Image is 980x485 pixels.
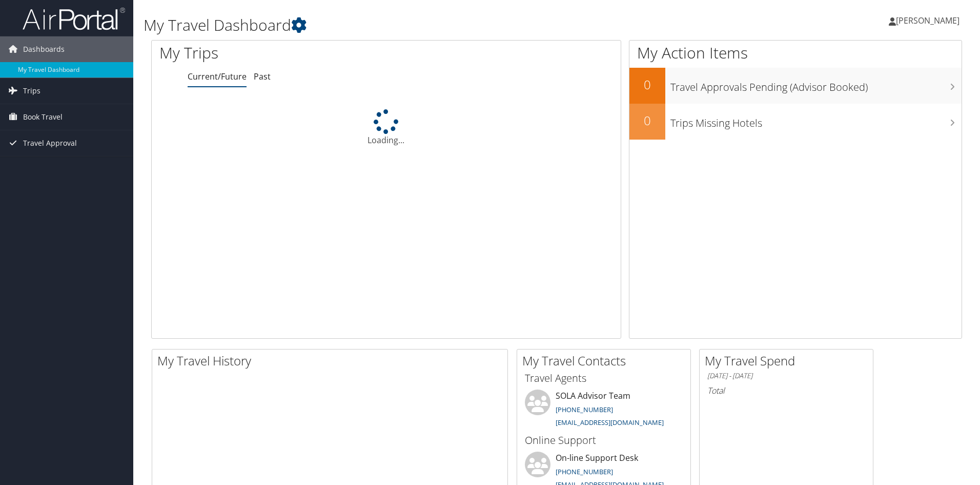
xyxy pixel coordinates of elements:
[144,14,695,36] h1: My Travel Dashboard
[556,467,613,476] a: [PHONE_NUMBER]
[23,36,65,62] span: Dashboards
[152,109,621,146] div: Loading...
[629,112,665,129] h2: 0
[707,371,865,381] h6: [DATE] - [DATE]
[254,71,271,82] a: Past
[188,71,247,82] a: Current/Future
[705,352,873,370] h2: My Travel Spend
[629,76,665,93] h2: 0
[159,42,418,64] h1: My Trips
[629,104,962,140] a: 0Trips Missing Hotels
[23,7,125,31] img: airportal-logo.png
[23,104,63,130] span: Book Travel
[556,405,613,414] a: [PHONE_NUMBER]
[525,371,683,385] h3: Travel Agents
[522,352,690,370] h2: My Travel Contacts
[629,42,962,64] h1: My Action Items
[157,352,507,370] h2: My Travel History
[556,418,664,427] a: [EMAIL_ADDRESS][DOMAIN_NAME]
[896,15,959,26] span: [PERSON_NAME]
[670,75,962,94] h3: Travel Approvals Pending (Advisor Booked)
[23,78,40,104] span: Trips
[525,433,683,448] h3: Online Support
[889,5,970,36] a: [PERSON_NAME]
[707,385,865,396] h6: Total
[629,68,962,104] a: 0Travel Approvals Pending (Advisor Booked)
[23,130,77,156] span: Travel Approval
[670,111,962,130] h3: Trips Missing Hotels
[520,390,688,432] li: SOLA Advisor Team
